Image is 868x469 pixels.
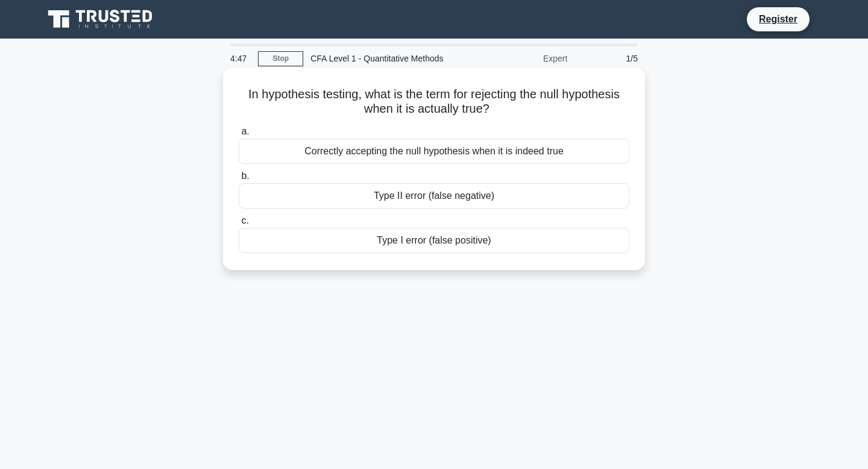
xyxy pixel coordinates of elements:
[303,46,469,71] div: CFA Level 1 - Quantitative Methods
[239,228,629,253] div: Type I error (false positive)
[241,215,248,225] span: c.
[237,87,631,117] h5: In hypothesis testing, what is the term for rejecting the null hypothesis when it is actually true?
[239,183,629,209] div: Type II error (false negative)
[469,46,574,71] div: Expert
[752,11,805,27] a: Register
[223,46,258,71] div: 4:47
[241,171,249,181] span: b.
[239,139,629,164] div: Correctly accepting the null hypothesis when it is indeed true
[258,51,303,66] a: Stop
[241,126,249,136] span: a.
[574,46,645,71] div: 1/5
